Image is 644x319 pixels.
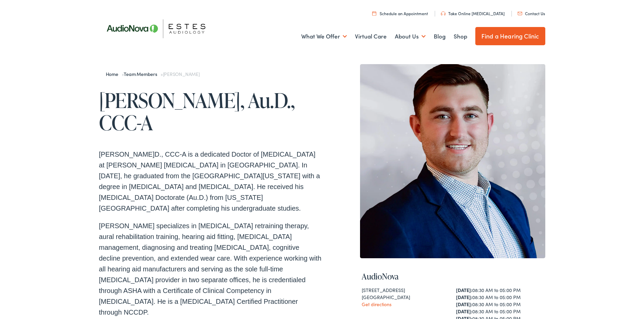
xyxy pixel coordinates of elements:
[441,11,446,16] img: utility icon
[362,272,544,282] h4: AudioNova
[99,89,322,134] h1: [PERSON_NAME], Au.D., CCC-A
[362,287,449,294] div: [STREET_ADDRESS]
[99,149,322,214] p: [PERSON_NAME]D., CCC-A is a dedicated Doctor of [MEDICAL_DATA] at [PERSON_NAME] [MEDICAL_DATA] in...
[456,301,472,308] strong: [DATE]:
[372,10,428,16] a: Schedule an Appointment
[456,308,472,315] strong: [DATE]:
[518,10,545,16] a: Contact Us
[441,10,505,16] a: Take Online [MEDICAL_DATA]
[301,24,347,49] a: What We Offer
[395,24,426,49] a: About Us
[362,301,391,308] a: Get directions
[456,294,472,300] strong: [DATE]:
[434,24,446,49] a: Blog
[99,220,322,318] p: [PERSON_NAME] specializes in [MEDICAL_DATA] retraining therapy, aural rehabilitation training, he...
[475,27,545,45] a: Find a Hearing Clinic
[454,24,467,49] a: Shop
[124,71,160,77] a: Team Members
[518,12,522,15] img: utility icon
[456,287,472,293] strong: [DATE]:
[106,71,200,77] span: » »
[372,11,376,16] img: utility icon
[106,71,122,77] a: Home
[355,24,387,49] a: Virtual Care
[163,71,200,77] span: [PERSON_NAME]
[362,294,449,301] div: [GEOGRAPHIC_DATA]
